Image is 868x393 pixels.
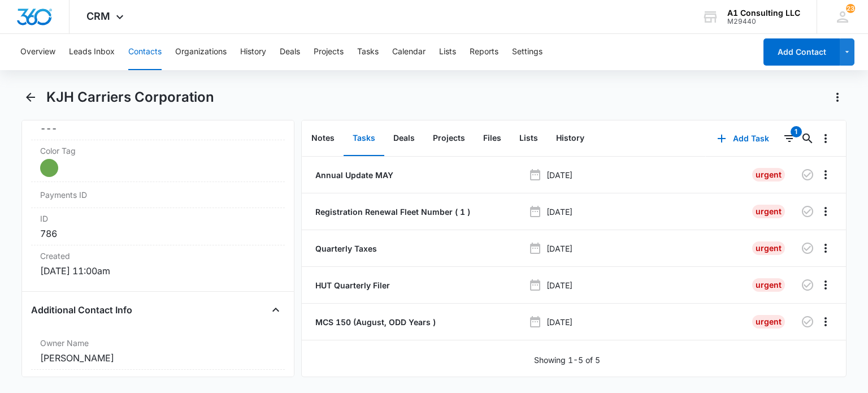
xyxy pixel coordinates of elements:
[727,8,800,18] div: account name
[846,4,855,13] div: notifications count
[40,213,275,224] dt: ID
[40,264,275,278] dd: [DATE] 11:00am
[546,169,572,181] p: [DATE]
[384,121,424,156] button: Deals
[40,337,275,349] label: Owner Name
[40,122,275,135] dd: ---
[20,34,55,70] button: Overview
[817,166,835,184] button: Overflow Menu
[546,279,572,291] p: [DATE]
[31,332,284,370] div: Owner Name[PERSON_NAME]
[510,121,547,156] button: Lists
[40,189,99,201] dt: Payments ID
[817,276,835,294] button: Overflow Menu
[267,301,285,319] button: Close
[40,351,275,365] div: [PERSON_NAME]
[798,129,817,148] button: Search...
[31,140,284,182] div: Color Tag
[344,121,384,156] button: Tasks
[706,125,780,152] button: Add Task
[817,239,835,257] button: Overflow Menu
[546,206,572,218] p: [DATE]
[752,315,785,329] div: Urgent
[817,129,835,148] button: Overflow Menu
[752,278,785,292] div: Urgent
[392,34,426,70] button: Calendar
[240,34,266,70] button: History
[817,202,835,221] button: Overflow Menu
[752,205,785,218] div: Urgent
[31,103,284,140] div: Next Contact Date---
[31,245,284,282] div: Created[DATE] 11:00am
[439,34,456,70] button: Lists
[40,250,275,262] dt: Created
[512,34,542,70] button: Settings
[424,121,474,156] button: Projects
[21,88,39,106] button: Back
[40,374,275,386] label: Phone Number Usage
[313,316,436,328] a: MCS 150 (August, ODD Years )
[846,4,855,13] span: 23
[534,354,600,366] p: Showing 1-5 of 5
[357,34,379,70] button: Tasks
[313,206,470,218] a: Registration Renewal Fleet Number ( 1 )
[31,208,284,245] div: ID786
[40,227,275,240] dd: 786
[763,38,840,66] button: Add Contact
[727,18,800,25] div: account id
[828,88,847,106] button: Actions
[86,10,110,22] span: CRM
[69,34,115,70] button: Leads Inbox
[470,34,498,70] button: Reports
[547,121,593,156] button: History
[128,34,162,70] button: Contacts
[280,34,300,70] button: Deals
[546,316,572,328] p: [DATE]
[474,121,510,156] button: Files
[546,243,572,254] p: [DATE]
[46,89,214,106] h1: KJH Carriers Corporation
[313,169,393,181] a: Annual Update MAY
[175,34,227,70] button: Organizations
[752,241,785,255] div: Urgent
[817,313,835,331] button: Overflow Menu
[31,182,284,208] div: Payments ID
[313,243,377,254] a: Quarterly Taxes
[40,145,275,157] label: Color Tag
[302,121,344,156] button: Notes
[31,303,132,317] h4: Additional Contact Info
[791,126,802,137] div: 1 items
[752,168,785,182] div: Urgent
[780,129,798,148] button: Filters
[313,279,390,291] a: HUT Quarterly Filer
[314,34,344,70] button: Projects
